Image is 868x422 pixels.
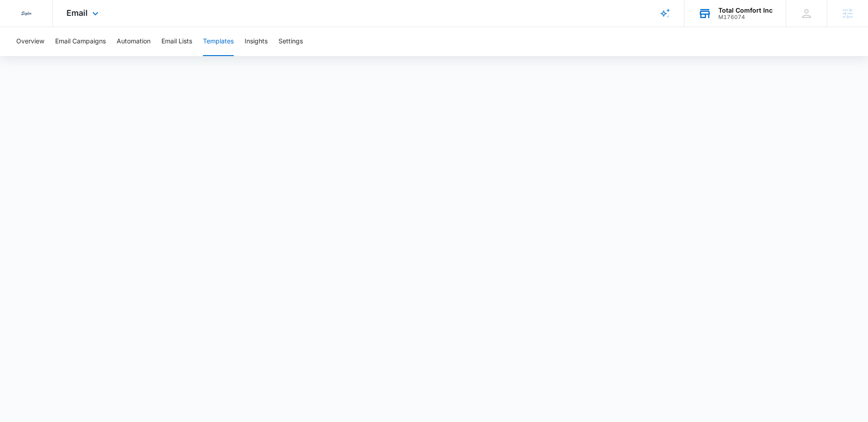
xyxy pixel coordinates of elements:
[16,27,44,56] button: Overview
[66,8,88,18] span: Email
[161,27,192,56] button: Email Lists
[718,14,773,20] div: account id
[18,5,34,22] img: Sigler Corporate
[245,27,268,56] button: Insights
[278,27,303,56] button: Settings
[117,27,151,56] button: Automation
[718,7,773,14] div: account name
[55,27,106,56] button: Email Campaigns
[203,27,234,56] button: Templates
